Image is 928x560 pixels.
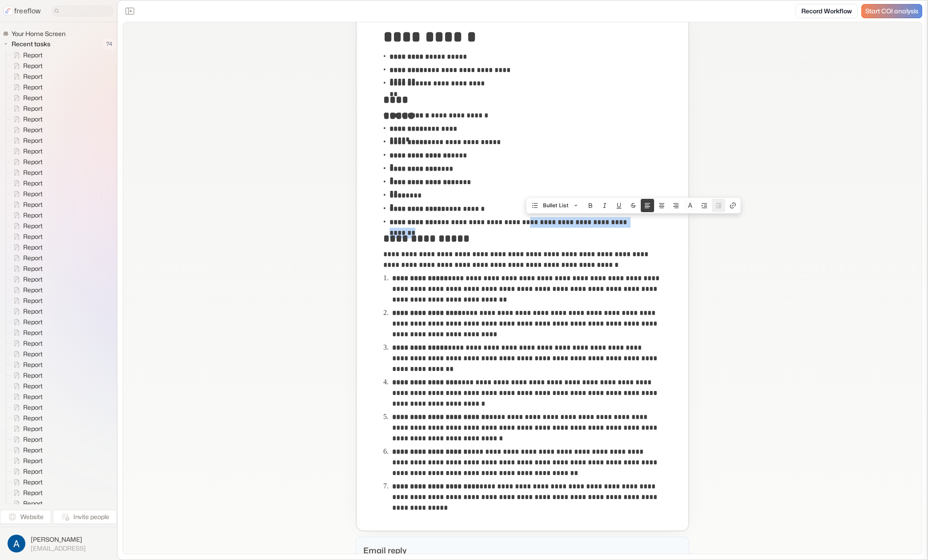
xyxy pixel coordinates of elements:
span: Report [21,371,45,380]
a: freeflow [4,6,41,16]
span: Report [21,136,45,145]
span: Report [21,243,45,252]
span: Report [21,414,45,423]
span: Report [21,93,45,102]
span: Report [21,189,45,198]
span: Report [21,61,45,70]
span: Report [21,328,45,337]
span: Report [21,403,45,412]
span: Report [21,478,45,487]
button: Align text right [669,199,683,212]
span: Report [21,296,45,305]
span: Report [21,339,45,348]
button: Recent tasks [3,39,54,49]
span: Report [21,307,45,316]
a: Report [6,60,46,71]
span: Report [21,254,45,262]
span: 74 [102,38,117,50]
span: Report [21,456,45,465]
span: Report [21,83,45,92]
span: Report [21,157,45,166]
a: Report [6,125,46,135]
span: Report [21,211,45,220]
a: Report [6,455,46,466]
a: Report [6,445,46,455]
span: Bullet List [543,199,569,212]
a: Start COI analysis [861,4,922,18]
a: Report [6,263,46,274]
a: Report [6,317,46,327]
a: Report [6,71,46,82]
a: Report [6,349,46,359]
span: Report [21,286,45,294]
a: Report [6,82,46,93]
span: Your Home Screen [10,29,68,38]
button: Strike [627,199,640,212]
span: Report [21,168,45,177]
a: Report [6,103,46,114]
button: Close the sidebar [123,4,137,18]
a: Report [6,221,46,231]
a: Report [6,274,46,285]
a: Report [6,93,46,103]
a: Report [6,253,46,263]
a: Report [6,135,46,146]
span: Report [21,147,45,156]
button: Align text left [641,199,654,212]
a: Report [6,210,46,221]
a: Report [6,477,46,487]
span: Report [21,360,45,369]
a: Report [6,231,46,242]
span: Report [21,488,45,497]
button: Bullet List [527,199,583,212]
a: Report [6,242,46,253]
span: Start COI analysis [865,8,918,15]
a: Report [6,146,46,157]
a: Report [6,466,46,477]
img: profile [8,535,25,552]
button: Nest block [698,199,711,212]
span: Report [21,318,45,326]
span: Report [21,435,45,444]
a: Report [6,359,46,370]
a: Report [6,381,46,391]
a: Report [6,167,46,178]
a: Report [6,114,46,125]
span: Report [21,115,45,124]
span: Report [21,350,45,359]
span: Report [21,222,45,230]
a: Report [6,295,46,306]
button: Create link [726,199,739,212]
span: Report [21,72,45,81]
a: Report [6,370,46,381]
span: Report [21,499,45,508]
span: [EMAIL_ADDRESS] [31,544,86,552]
a: Report [6,178,46,189]
a: Report [6,413,46,423]
span: Report [21,382,45,391]
a: Record Workflow [795,4,858,18]
p: Email reply [363,544,682,556]
span: Recent tasks [10,40,53,48]
button: Colors [683,199,697,212]
button: Align text center [655,199,668,212]
button: Unnest block [712,199,725,212]
a: Report [6,157,46,167]
a: Report [6,498,46,509]
span: Report [21,424,45,433]
span: [PERSON_NAME] [31,535,86,544]
span: Report [21,200,45,209]
a: Report [6,199,46,210]
span: Report [21,392,45,401]
p: freeflow [14,6,41,16]
button: Italic [598,199,611,212]
a: Report [6,306,46,317]
span: Report [21,104,45,113]
span: Report [21,446,45,455]
a: Report [6,338,46,349]
a: Report [6,189,46,199]
a: Report [6,391,46,402]
span: Report [21,275,45,284]
span: Report [21,264,45,273]
button: Underline [612,199,626,212]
